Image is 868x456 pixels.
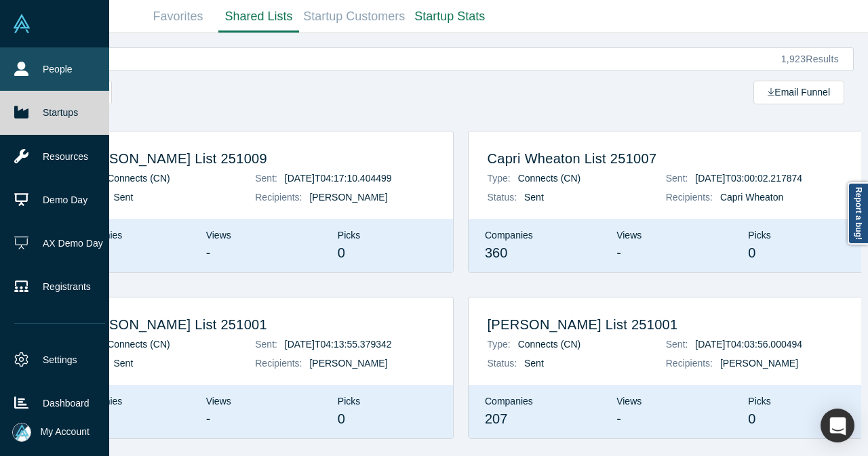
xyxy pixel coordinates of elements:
div: Views [600,219,732,272]
i: Recipients: [666,192,713,203]
p: [DATE]T04:17:10.404499 [255,171,433,186]
a: Report a bug! [848,182,868,245]
a: [PERSON_NAME] List 251001Type: Connects (CN)Status: SentSent: [DATE]T04:03:56.000494Recipients: [... [469,297,864,438]
div: Companies [469,219,600,272]
div: Picks [321,219,452,272]
div: 180 [75,243,187,263]
div: - [206,243,319,263]
div: 0 [338,243,450,263]
div: Views [189,385,321,438]
a: Startup Stats [410,1,490,33]
span: 1,923 [781,54,806,64]
div: Companies [58,385,189,438]
div: 360 [485,243,597,263]
i: Sent: [255,173,277,184]
p: [PERSON_NAME] [255,356,433,371]
p: Connects (CN) [77,171,255,186]
div: Companies [58,219,189,272]
button: Email Funnel [753,81,844,104]
p: Capri Wheaton [666,190,844,205]
a: Startup Customers [299,1,410,33]
span: My Account [41,425,90,439]
i: Recipients: [255,358,302,369]
i: Recipients: [255,192,302,203]
p: [DATE]T03:00:02.217874 [666,171,844,186]
div: 0 [338,409,450,429]
h2: [PERSON_NAME] List 251001 [488,316,845,333]
div: - [616,243,729,263]
i: Status: [488,192,517,203]
a: Favorites [138,1,218,33]
i: Sent: [255,339,277,350]
button: My Account [12,423,90,442]
h2: Capri Wheaton List 251007 [488,150,845,167]
span: Results [781,54,839,64]
p: Connects (CN) [488,171,666,186]
p: Connects (CN) [77,337,255,352]
p: Sent [488,190,666,205]
div: Picks [732,219,863,272]
a: Capri Wheaton List 251007Type: Connects (CN)Status: SentSent: [DATE]T03:00:02.217874Recipients: C... [469,131,864,272]
p: Sent [77,190,255,205]
div: - [206,409,319,429]
p: [DATE]T04:03:56.000494 [666,337,844,352]
div: - [616,409,729,429]
h2: [PERSON_NAME] List 251009 [77,150,434,167]
div: Views [600,385,732,438]
h2: [PERSON_NAME] List 251001 [77,316,434,333]
div: Picks [321,385,452,438]
div: 0 [748,243,861,263]
p: [PERSON_NAME] [255,190,433,205]
img: Alchemist Vault Logo [12,14,31,33]
a: Shared Lists [218,1,299,33]
a: [PERSON_NAME] List 251009Type: Connects (CN)Status: SentSent: [DATE]T04:17:10.404499Recipients: [... [58,131,453,272]
img: Mia Scott's Account [12,423,31,442]
p: Connects (CN) [488,337,666,352]
i: Type: [488,173,511,184]
a: [PERSON_NAME] List 251001Type: Connects (CN)Status: SentSent: [DATE]T04:13:55.379342Recipients: [... [58,297,453,438]
div: 250 [75,409,187,429]
p: [DATE]T04:13:55.379342 [255,337,433,352]
i: Type: [488,339,511,350]
i: Status: [488,358,517,369]
p: Sent [488,356,666,371]
div: 207 [485,409,597,429]
div: Companies [469,385,600,438]
i: Sent: [666,339,688,350]
p: Sent [77,356,255,371]
div: Views [189,219,321,272]
i: Sent: [666,173,688,184]
div: Picks [732,385,863,438]
div: 0 [748,409,861,429]
p: [PERSON_NAME] [666,356,844,371]
i: Recipients: [666,358,713,369]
